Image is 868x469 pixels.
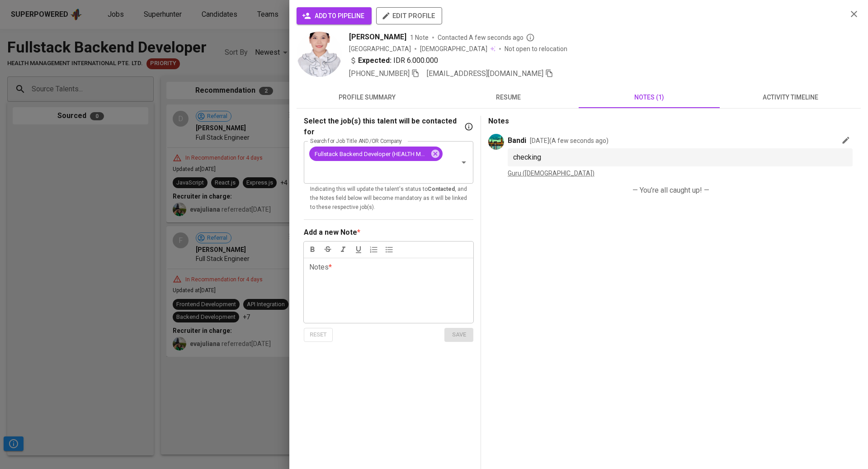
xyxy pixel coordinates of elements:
[438,33,535,42] span: Contacted A few seconds ago
[458,156,470,169] button: Open
[420,44,489,53] span: [DEMOGRAPHIC_DATA]
[505,44,567,53] p: Not open to relocation
[725,92,855,103] span: activity timeline
[530,136,609,145] p: [DATE] ( A few seconds ago )
[309,147,443,161] div: Fullstack Backend Developer (HEALTH MANAGEMENT INTERNATIONAL PTE. LTD.)
[310,185,467,212] p: Indicating this will update the talent's status to , and the Notes field below will become mandat...
[304,10,364,22] span: add to pipeline
[513,153,541,161] span: checking
[584,92,714,103] span: notes (1)
[488,134,504,150] img: a5d44b89-0c59-4c54-99d0-a63b29d42bd3.jpg
[304,227,357,238] div: Add a new Note
[383,10,435,22] span: edit profile
[428,186,455,192] b: Contacted
[508,135,526,146] p: Bandi
[488,116,854,127] p: Notes
[349,69,410,78] span: [PHONE_NUMBER]
[304,116,462,137] p: Select the job(s) this talent will be contacted for
[349,55,438,66] div: IDR 6.000.000
[349,32,406,43] span: [PERSON_NAME]
[526,33,535,42] svg: By Batam recruiter
[297,7,372,24] button: add to pipeline
[464,122,473,131] svg: If you have a specific job in mind for the talent, indicate it here. This will change the talent'...
[376,7,442,24] button: edit profile
[309,262,332,327] div: Notes
[309,150,433,158] span: Fullstack Backend Developer (HEALTH MANAGEMENT INTERNATIONAL PTE. LTD.)
[358,55,392,66] b: Expected:
[349,44,411,53] div: [GEOGRAPHIC_DATA]
[443,92,573,103] span: resume
[495,185,846,196] p: — You’re all caught up! —
[508,170,594,177] a: Guru ([DEMOGRAPHIC_DATA])
[297,32,342,77] img: 437add3138eff910c996d19701cd2ba9.jpeg
[376,12,442,19] a: edit profile
[410,33,429,42] span: 1 Note
[302,92,432,103] span: profile summary
[427,69,543,78] span: [EMAIL_ADDRESS][DOMAIN_NAME]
